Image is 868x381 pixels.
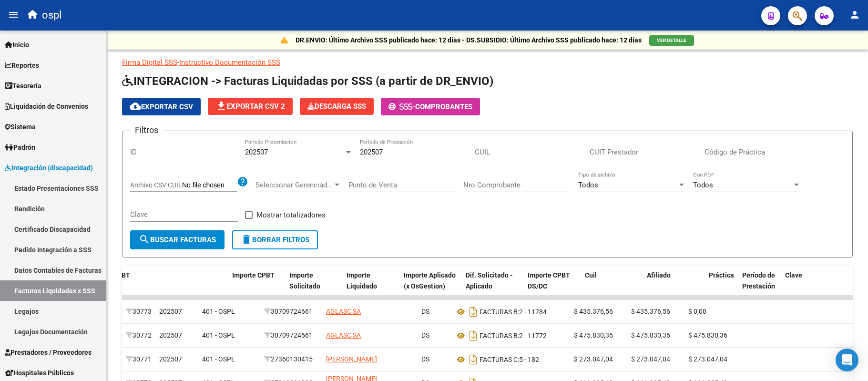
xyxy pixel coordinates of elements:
[480,356,519,363] span: FACTURAS C:
[289,271,320,290] span: Importe Solicitado
[202,308,235,315] span: 401 - OSPL
[130,103,193,111] span: Exportar CSV
[307,102,366,111] span: Descarga SSS
[5,347,92,358] span: Prestadores / Proveedores
[130,181,182,189] span: Archivo CSV CUIL
[781,265,853,307] datatable-header-cell: Clave
[5,142,35,153] span: Padrón
[202,331,235,339] span: 401 - OSPL
[245,148,268,156] span: 202507
[109,265,228,307] datatable-header-cell: CPBT
[255,181,333,189] span: Seleccionar Gerenciador
[264,306,318,317] div: 30709724661
[8,9,19,21] mat-icon: menu
[5,122,36,132] span: Sistema
[415,103,472,111] span: Comprobantes
[300,98,374,115] app-download-masive: Descarga masiva de comprobantes (adjuntos)
[139,234,150,245] mat-icon: search
[159,331,182,339] span: 202507
[578,181,598,189] span: Todos
[467,304,480,319] i: Descargar documento
[455,328,566,343] div: 2 - 11772
[182,181,237,190] input: Archivo CSV CUIL
[264,330,318,341] div: 30709724661
[574,355,613,363] span: $ 273.047,04
[631,308,670,315] span: $ 435.376,56
[709,271,734,279] span: Práctica
[42,5,61,26] span: ospl
[836,349,858,371] div: Open Intercom Messenger
[130,230,225,249] button: Buscar Facturas
[688,308,706,315] span: $ 0,00
[849,9,860,21] mat-icon: person
[232,230,318,249] button: Borrar Filtros
[581,265,643,307] datatable-header-cell: Cuil
[5,81,41,91] span: Tesorería
[139,236,216,244] span: Buscar Facturas
[421,331,429,339] span: DS
[347,271,377,290] span: Importe Liquidado
[462,265,524,307] datatable-header-cell: Dif. Solicitado - Aplicado
[467,352,480,367] i: Descargar documento
[122,98,201,115] button: Exportar CSV
[5,40,29,50] span: Inicio
[159,355,182,363] span: 202507
[159,308,182,315] span: 202507
[122,57,853,68] p: -
[126,330,152,341] div: 30772
[256,209,326,221] span: Mostrar totalizadores
[237,176,248,187] mat-icon: help
[215,100,227,112] mat-icon: file_download
[228,265,286,307] datatable-header-cell: Importe CPBT
[688,331,727,339] span: $ 475.830,36
[705,265,738,307] datatable-header-cell: Práctica
[241,236,309,244] span: Borrar Filtros
[326,355,377,363] span: [PERSON_NAME]
[126,354,152,365] div: 30771
[215,102,285,111] span: Exportar CSV 2
[643,265,705,307] datatable-header-cell: Afiliado
[130,101,141,112] mat-icon: cloud_download
[326,331,361,339] span: AGLASC SA
[202,355,235,363] span: 401 - OSPL
[404,271,456,290] span: Importe Aplicado (x OsGestion)
[585,271,597,279] span: Cuil
[130,124,163,137] h3: Filtros
[480,308,519,316] span: FACTURAS B:
[296,35,642,45] p: DR.ENVIO: Último Archivo SSS publicado hace: 12 días - DS.SUBSIDIO: Último Archivo SSS publicado ...
[381,98,480,115] button: -Comprobantes
[785,271,802,279] span: Clave
[122,58,177,67] a: Firma Digital SSS
[388,103,415,111] span: -
[455,352,566,367] div: 5 - 182
[5,163,93,173] span: Integración (discapacidad)
[208,98,293,115] button: Exportar CSV 2
[467,328,480,343] i: Descargar documento
[126,306,152,317] div: 30773
[5,368,74,378] span: Hospitales Públicos
[232,271,275,279] span: Importe CPBT
[455,304,566,319] div: 2 - 11784
[647,271,671,279] span: Afiliado
[421,355,429,363] span: DS
[631,355,670,363] span: $ 273.047,04
[5,101,88,112] span: Liquidación de Convenios
[286,265,343,307] datatable-header-cell: Importe Solicitado
[300,98,374,115] button: Descarga SSS
[738,265,781,307] datatable-header-cell: Período de Prestación
[649,35,694,46] button: VER DETALLE
[524,265,581,307] datatable-header-cell: Importe CPBT DS/DC
[480,332,519,340] span: FACTURAS B:
[688,355,727,363] span: $ 273.047,04
[400,265,462,307] datatable-header-cell: Importe Aplicado (x OsGestion)
[113,271,130,279] span: CPBT
[528,271,570,290] span: Importe CPBT DS/DC
[574,331,613,339] span: $ 475.830,36
[574,308,613,315] span: $ 435.376,56
[5,60,39,71] span: Reportes
[693,181,713,189] span: Todos
[466,271,513,290] span: Dif. Solicitado - Aplicado
[421,308,429,315] span: DS
[326,308,361,315] span: AGLASC SA
[343,265,400,307] datatable-header-cell: Importe Liquidado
